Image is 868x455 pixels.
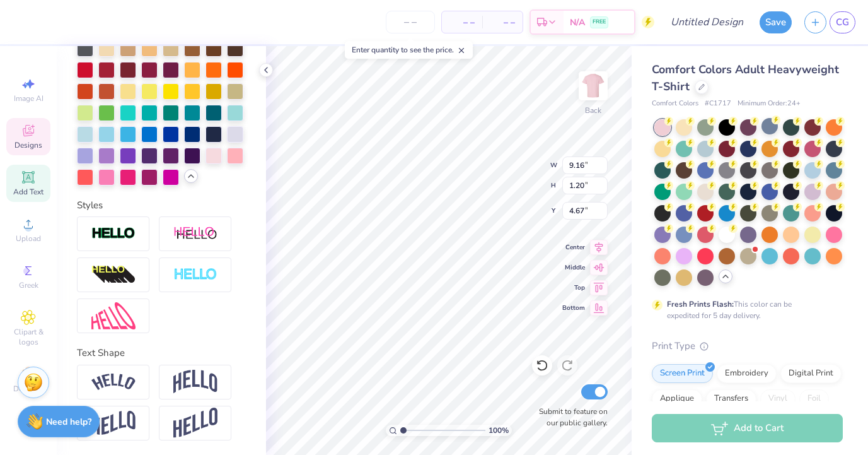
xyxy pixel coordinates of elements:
[173,226,217,242] img: Shadow
[13,187,43,197] span: Add Text
[490,16,515,29] span: – –
[6,327,50,347] span: Clipart & logos
[19,280,38,290] span: Greek
[77,346,246,360] div: Text Shape
[173,370,217,394] img: Arch
[16,233,41,244] span: Upload
[562,283,585,292] span: Top
[489,425,509,436] span: 100 %
[449,16,475,29] span: – –
[760,11,792,33] button: Save
[173,268,217,282] img: Negative Space
[562,304,585,312] span: Bottom
[13,384,43,394] span: Decorate
[585,105,601,116] div: Back
[652,339,843,353] div: Print Type
[661,9,753,35] input: Untitled Design
[46,416,91,428] strong: Need help?
[652,389,702,408] div: Applique
[780,364,842,383] div: Digital Print
[570,16,585,29] span: N/A
[652,98,698,109] span: Comfort Colors
[91,265,136,285] img: 3d Illusion
[581,73,606,98] img: Back
[14,93,43,103] span: Image AI
[830,11,855,33] a: CG
[386,11,435,33] input: – –
[77,198,246,213] div: Styles
[91,227,136,241] img: Stroke
[173,408,217,439] img: Rise
[562,243,585,252] span: Center
[91,302,136,329] img: Free Distort
[14,140,42,150] span: Designs
[717,364,777,383] div: Embroidery
[91,374,136,391] img: Arc
[532,406,608,428] label: Submit to feature on our public gallery.
[652,62,839,94] span: Comfort Colors Adult Heavyweight T-Shirt
[799,389,829,408] div: Foil
[345,41,473,59] div: Enter quantity to see the price.
[738,98,801,109] span: Minimum Order: 24 +
[593,18,606,27] span: FREE
[760,389,796,408] div: Vinyl
[667,299,734,309] strong: Fresh Prints Flash:
[652,364,713,383] div: Screen Print
[562,263,585,272] span: Middle
[836,15,849,30] span: CG
[706,389,756,408] div: Transfers
[705,98,731,109] span: # C1717
[667,298,822,321] div: This color can be expedited for 5 day delivery.
[91,411,136,435] img: Flag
